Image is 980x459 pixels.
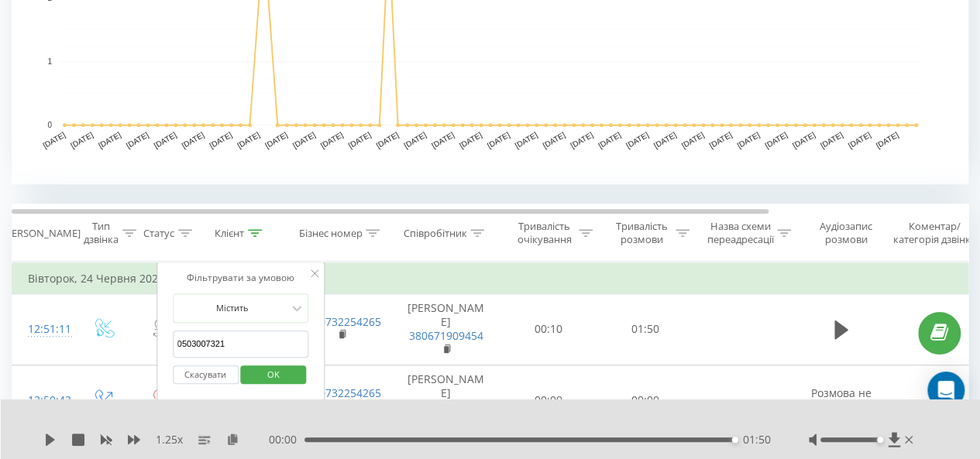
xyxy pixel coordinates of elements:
div: Тип дзвінка [84,220,119,246]
div: 12:50:42 [28,385,59,416]
text: [DATE] [153,130,178,149]
text: [DATE] [735,130,761,149]
text: 0 [47,121,52,129]
div: Співробітник [403,227,466,240]
span: 00:00 [269,432,304,447]
div: Бізнес номер [298,227,362,240]
div: Аудіозапис розмови [808,220,883,246]
text: [DATE] [236,130,261,149]
text: [DATE] [208,130,233,149]
div: Назва схеми переадресації [707,220,773,246]
div: Accessibility label [877,437,883,443]
div: Open Intercom Messenger [927,372,965,409]
td: 01:50 [597,294,694,365]
a: 380732254265 [307,314,381,329]
text: [DATE] [680,130,706,149]
text: [DATE] [624,130,650,149]
text: [DATE] [458,130,483,149]
button: OK [241,365,307,385]
text: [DATE] [41,130,67,149]
div: Клієнт [215,227,244,240]
div: Accessibility label [732,437,738,443]
text: [DATE] [319,130,345,149]
text: [DATE] [875,130,900,149]
text: [DATE] [791,130,817,149]
text: 1 [47,57,52,66]
text: [DATE] [486,130,511,149]
div: 12:51:11 [28,314,59,344]
span: OK [252,362,295,386]
text: [DATE] [763,130,789,149]
td: [PERSON_NAME] [392,365,500,436]
text: [DATE] [291,130,317,149]
text: [DATE] [514,130,539,149]
text: [DATE] [430,130,456,149]
text: [DATE] [652,130,678,149]
text: [DATE] [263,130,289,149]
a: 380671909454 [409,328,483,343]
text: [DATE] [847,130,872,149]
text: [DATE] [125,130,150,149]
td: 00:00 [597,365,694,436]
text: [DATE] [375,130,401,149]
td: 00:10 [500,294,597,365]
text: [DATE] [402,130,428,149]
span: Розмова не відбулась [811,385,872,414]
input: Введіть значення [173,331,309,358]
text: [DATE] [347,130,373,149]
td: [PERSON_NAME] [392,294,500,365]
div: Коментар/категорія дзвінка [889,220,980,246]
div: Статус [143,227,174,240]
td: 00:09 [500,365,597,436]
text: [DATE] [181,130,206,149]
span: 1.25 x [156,432,183,447]
span: 01:50 [742,432,770,447]
text: [DATE] [597,130,622,149]
text: [DATE] [69,130,95,149]
a: 380732254265 [307,385,381,400]
button: Скасувати [173,365,239,385]
text: [DATE] [569,130,594,149]
text: [DATE] [819,130,844,149]
div: [PERSON_NAME] [2,227,81,240]
text: [DATE] [708,130,734,149]
div: Фільтрувати за умовою [173,270,309,286]
div: Тривалість розмови [610,220,672,246]
text: [DATE] [97,130,122,149]
text: [DATE] [542,130,567,149]
div: Тривалість очікування [514,220,575,246]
